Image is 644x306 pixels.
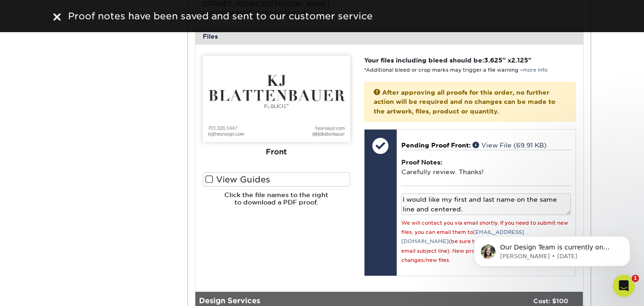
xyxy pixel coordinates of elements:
div: Carefully review. Thanks! [401,150,571,186]
p: Message from Julie, sent 1w ago [40,35,159,44]
span: Proof notes have been saved and sent to our customer service [68,11,373,22]
strong: Proof Notes: [401,159,442,166]
span: Pending Proof Front: [401,142,471,149]
div: Files [195,28,583,45]
a: more info [523,67,547,73]
iframe: Intercom live chat [613,275,635,297]
strong: Cost: $100 [533,297,568,304]
div: Front [203,142,350,162]
span: 2.125 [511,57,528,64]
strong: Your files including bleed should be: " x " [364,57,531,64]
iframe: Intercom notifications message [460,217,644,281]
span: 3.625 [484,57,502,64]
strong: After approving all proofs for this order, no further action will be required and no changes can ... [374,89,555,115]
small: We will contact you via email shortly. If you need to submit new files, you can email them to (be... [401,220,568,264]
a: View File (69.91 KB) [473,142,547,149]
h6: Click the file names to the right to download a PDF proof. [203,191,350,214]
strong: Design Services [199,296,260,305]
label: View Guides [203,172,350,187]
small: *Additional bleed or crop marks may trigger a file warning – [364,67,547,73]
span: Our Design Team is currently on sabbatical and will return on [DATE]. ﻿Once the team returns to t... [40,27,158,125]
span: 1 [632,275,639,282]
img: close [53,13,61,21]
